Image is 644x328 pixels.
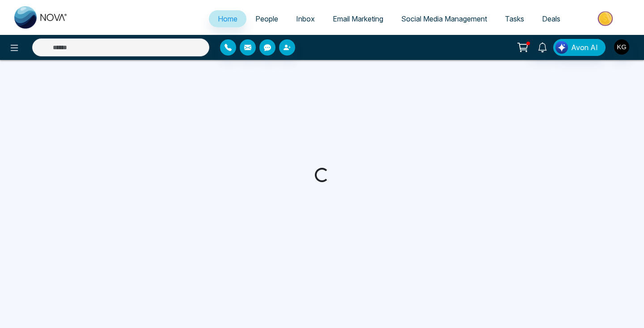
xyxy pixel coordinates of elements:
span: Tasks [505,14,524,23]
a: Deals [533,10,569,27]
span: Avon AI [571,42,598,53]
a: Social Media Management [392,10,496,27]
a: Email Marketing [324,10,392,27]
img: Lead Flow [555,41,568,54]
span: Deals [542,14,560,23]
img: User Avatar [614,39,629,55]
img: Market-place.gif [574,9,639,29]
span: Home [218,14,237,23]
span: People [255,14,278,23]
a: Home [209,10,246,27]
a: Inbox [287,10,324,27]
span: Email Marketing [333,14,383,23]
a: Tasks [496,10,533,27]
span: Inbox [296,14,315,23]
a: People [246,10,287,27]
span: Social Media Management [401,14,487,23]
img: Nova CRM Logo [14,6,68,29]
button: Avon AI [553,39,606,56]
